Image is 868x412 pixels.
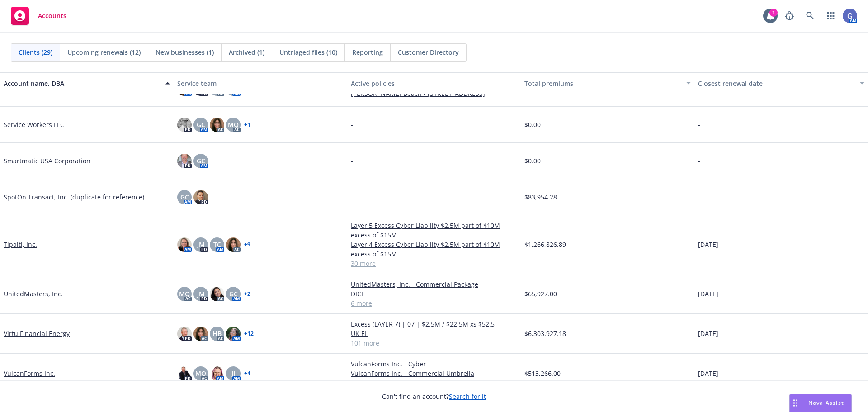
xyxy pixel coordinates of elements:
[698,329,718,338] span: [DATE]
[244,242,250,247] a: + 9
[808,399,844,407] span: Nova Assist
[177,327,192,341] img: photo
[226,237,241,252] img: photo
[4,329,70,338] a: Virtu Financial Energy
[244,331,254,336] a: + 12
[4,156,90,166] a: Smartmatic USA Corporation
[698,79,854,88] div: Closest renewal date
[244,291,250,297] a: + 2
[524,329,566,338] span: $6,303,927.18
[177,79,344,88] div: Service team
[174,72,347,94] button: Service team
[279,47,337,57] span: Untriaged files (10)
[521,72,694,94] button: Total premiums
[228,120,239,129] span: MQ
[694,72,868,94] button: Closest renewal date
[231,369,235,378] span: JJ
[197,156,205,166] span: GC
[193,327,208,341] img: photo
[769,9,778,17] div: 1
[801,7,819,25] a: Search
[382,392,486,401] span: Can't find an account?
[351,240,517,259] a: Layer 4 Excess Cyber Liability $2.5M part of $10M excess of $15M
[210,287,224,301] img: photo
[4,120,64,129] a: Service Workers LLC
[177,366,192,381] img: photo
[226,327,241,341] img: photo
[698,369,718,378] span: [DATE]
[351,259,517,268] a: 30 more
[790,394,801,412] div: Drag to move
[780,7,798,25] a: Report a Bug
[698,120,700,129] span: -
[179,289,190,298] span: MQ
[351,338,517,348] a: 101 more
[19,47,52,57] span: Clients (29)
[4,192,144,202] a: SpotOn Transact, Inc. (duplicate for reference)
[352,47,383,57] span: Reporting
[195,369,206,378] span: MQ
[4,79,160,88] div: Account name, DBA
[177,237,192,252] img: photo
[698,240,718,249] span: [DATE]
[213,240,221,249] span: TC
[4,240,37,249] a: Tipalti, Inc.
[351,120,353,129] span: -
[351,378,517,388] a: 6 more
[524,156,541,166] span: $0.00
[244,122,250,128] a: + 1
[193,190,208,204] img: photo
[524,79,681,88] div: Total premiums
[351,329,517,338] a: UK EL
[524,120,541,129] span: $0.00
[197,120,205,129] span: GC
[449,392,486,401] a: Search for it
[351,359,517,369] a: VulcanForms Inc. - Cyber
[698,192,700,202] span: -
[177,118,192,132] img: photo
[210,118,224,132] img: photo
[351,79,517,88] div: Active policies
[524,289,557,298] span: $65,927.00
[351,289,517,298] a: DICE
[524,369,561,378] span: $513,266.00
[197,289,205,298] span: JM
[524,240,566,249] span: $1,266,826.89
[229,47,264,57] span: Archived (1)
[398,47,459,57] span: Customer Directory
[524,192,557,202] span: $83,954.28
[212,329,222,338] span: HB
[4,289,63,298] a: UnitedMasters, Inc.
[244,371,250,376] a: + 4
[347,72,521,94] button: Active policies
[229,289,238,298] span: GC
[67,47,141,57] span: Upcoming renewals (12)
[351,279,517,289] a: UnitedMasters, Inc. - Commercial Package
[38,12,66,19] span: Accounts
[351,369,517,378] a: VulcanForms Inc. - Commercial Umbrella
[351,298,517,308] a: 6 more
[351,156,353,166] span: -
[351,192,353,202] span: -
[156,47,214,57] span: New businesses (1)
[698,156,700,166] span: -
[7,3,70,28] a: Accounts
[698,289,718,298] span: [DATE]
[210,366,224,381] img: photo
[177,154,192,168] img: photo
[822,7,840,25] a: Switch app
[197,240,205,249] span: JM
[843,9,857,23] img: photo
[4,369,55,378] a: VulcanForms Inc.
[351,319,517,329] a: Excess (LAYER 7) | 07 | $2.5M / $22.5M xs $52.5
[351,221,517,240] a: Layer 5 Excess Cyber Liability $2.5M part of $10M excess of $15M
[789,394,852,412] button: Nova Assist
[180,192,189,202] span: GC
